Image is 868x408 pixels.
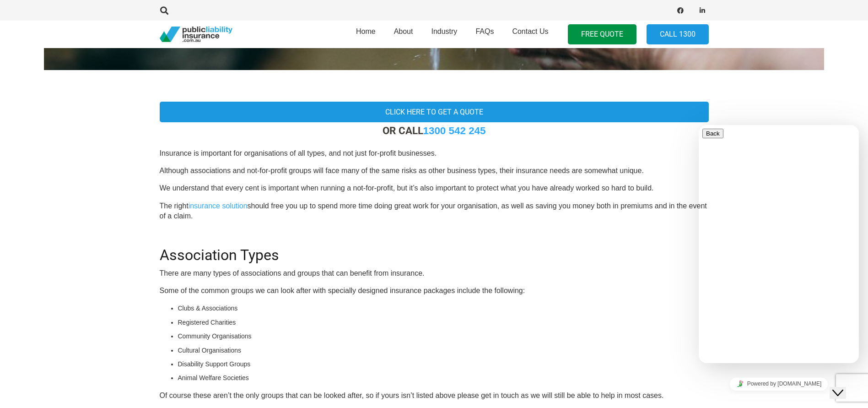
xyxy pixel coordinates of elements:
[699,125,859,363] iframe: chat widget
[423,125,486,136] a: 1300 542 245
[466,18,503,51] a: FAQs
[160,183,709,193] p: We understand that every cent is important when running a not-for-profit, but it’s also important...
[160,166,709,176] p: Although associations and not-for-profit groups will face many of the same risks as other busines...
[385,18,422,51] a: About
[160,235,709,264] h2: Association Types
[156,6,174,15] a: Search
[347,18,385,51] a: Home
[178,317,709,327] li: Registered Charities
[647,24,709,45] a: Call 1300
[160,102,709,122] a: Click Here To Get a Quote
[160,391,709,401] p: Of course these aren’t the only groups that can be looked after, so if yours isn’t listed above p...
[178,331,709,341] li: Community Organisations
[699,374,859,394] iframe: chat widget
[383,125,486,136] strong: OR CALL
[503,18,557,51] a: Contact Us
[830,371,859,399] iframe: chat widget
[178,303,709,313] li: Clubs & Associations
[512,27,548,35] span: Contact Us
[160,268,709,278] p: There are many types of associations and groups that can benefit from insurance.
[160,27,232,43] a: pli_logotransparent
[475,27,494,35] span: FAQs
[160,148,709,158] p: Insurance is important for organisations of all types, and not just for-profit businesses.
[422,18,466,51] a: Industry
[674,4,687,17] a: Facebook
[160,201,709,222] p: The right should free you up to spend more time doing great work for your organisation, as well a...
[568,24,636,45] a: FREE QUOTE
[178,345,709,355] li: Cultural Organisations
[394,27,413,35] span: About
[178,359,709,369] li: Disability Support Groups
[189,202,248,210] a: insurance solution
[696,4,709,17] a: LinkedIn
[431,27,457,35] span: Industry
[160,286,709,296] p: Some of the common groups we can look after with specially designed insurance packages include th...
[178,373,709,383] li: Animal Welfare Societies
[356,27,376,35] span: Home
